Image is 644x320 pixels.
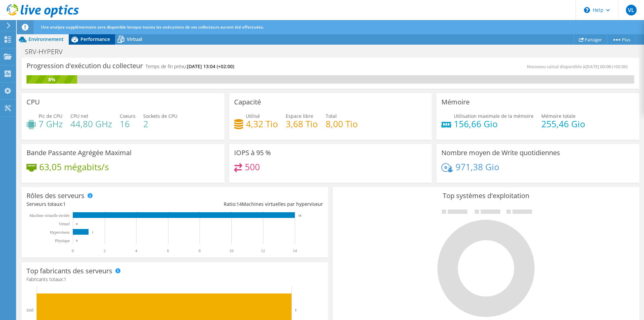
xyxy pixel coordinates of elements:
tspan: Machine virtuelle invitée [29,213,70,218]
div: Serveurs totaux: [26,200,175,208]
span: 14 [236,201,242,207]
text: 8 [199,248,201,253]
h3: Nombre moyen de Write quotidiennes [441,149,560,156]
span: VL [626,5,637,15]
h4: 2 [143,120,177,128]
span: Utilisation maximale de la mémoire [454,113,534,119]
text: 1 [92,231,94,234]
span: Virtual [127,36,142,42]
h3: Top fabricants des serveurs [26,267,112,275]
h4: 4,32 Tio [246,120,278,128]
span: Nouveau calcul disponible à [527,63,631,70]
text: Dell [26,308,34,313]
h4: Temps de fin prévu: [146,63,234,70]
span: Mémoire totale [541,113,576,119]
a: Partager [574,34,607,45]
text: 0 [72,248,74,253]
h4: 63,05 mégabits/s [39,163,109,171]
text: 0 [76,222,78,226]
h3: Rôles des serveurs [26,192,85,199]
span: Coeurs [120,113,136,119]
text: 2 [104,248,106,253]
span: 1 [64,276,66,282]
text: Physique [55,238,70,243]
h4: 44,80 GHz [70,120,112,128]
span: Espace libre [286,113,313,119]
h3: Mémoire [441,98,470,106]
span: [DATE] 13:04 (+02:00) [187,63,234,70]
span: CPU net [70,113,88,119]
span: Performance [80,36,110,42]
span: Une analyse supplémentaire sera disponible lorsque toutes les exécutions de vos collecteurs auron... [41,24,264,30]
span: 1 [63,201,66,207]
h4: 8,00 Tio [326,120,358,128]
h1: SRV-HYPERV [22,48,73,55]
h4: 3,68 Tio [286,120,318,128]
h4: Fabricants totaux: [26,276,323,283]
h4: 7 GHz [39,120,63,128]
span: [DATE] 00:08 (+02:00) [585,63,628,70]
h4: 500 [245,163,260,171]
h4: 971,38 Gio [455,163,499,171]
h3: CPU [26,98,40,106]
span: Sockets de CPU [143,113,177,119]
h3: Capacité [234,98,261,106]
text: 4 [135,248,137,253]
text: 14 [298,214,302,217]
h4: 16 [120,120,136,128]
text: 0 [76,239,78,242]
text: 1 [295,308,297,312]
h4: 156,66 Gio [454,120,534,128]
text: 12 [261,248,265,253]
span: Pic de CPU [39,113,62,119]
text: 14 [293,248,297,253]
text: 6 [167,248,169,253]
text: Virtuel [59,222,70,226]
text: 10 [229,248,233,253]
h3: IOPS à 95 % [234,149,271,156]
h3: Bande Passante Agrégée Maximal [26,149,131,156]
a: Plus [607,34,636,45]
text: Hyperviseur [50,230,70,235]
div: Ratio: Machines virtuelles par hyperviseur [175,200,323,208]
h4: 255,46 Gio [541,120,585,128]
div: 8% [26,76,77,83]
span: Utilisé [246,113,260,119]
span: Environnement [29,36,64,42]
span: Total [326,113,337,119]
h3: Top systèmes d'exploitation [338,192,634,199]
svg: \n [584,7,590,13]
